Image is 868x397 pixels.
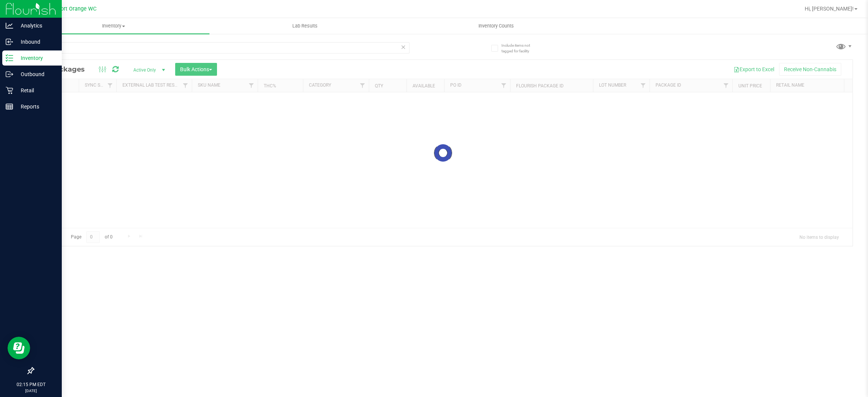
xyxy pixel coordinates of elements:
[805,6,854,12] span: Hi, [PERSON_NAME]!
[13,21,58,30] p: Analytics
[13,70,58,79] p: Outbound
[57,6,96,12] span: Port Orange WC
[13,37,58,46] p: Inbound
[6,103,13,110] inline-svg: Reports
[282,23,328,29] span: Lab Results
[13,53,58,63] p: Inventory
[6,70,13,78] inline-svg: Outbound
[501,43,539,54] span: Include items not tagged for facility
[468,23,524,29] span: Inventory Counts
[6,54,13,62] inline-svg: Inventory
[6,87,13,94] inline-svg: Retail
[8,337,30,359] iframe: Resource center
[33,42,410,53] input: Search Package ID, Item Name, SKU, Lot or Part Number...
[3,381,58,388] p: 02:15 PM EDT
[13,86,58,95] p: Retail
[401,42,406,52] span: Clear
[400,18,592,34] a: Inventory Counts
[3,388,58,394] p: [DATE]
[13,102,58,111] p: Reports
[18,23,209,29] span: Inventory
[18,18,209,34] a: Inventory
[209,18,401,34] a: Lab Results
[6,22,13,29] inline-svg: Analytics
[6,38,13,46] inline-svg: Inbound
